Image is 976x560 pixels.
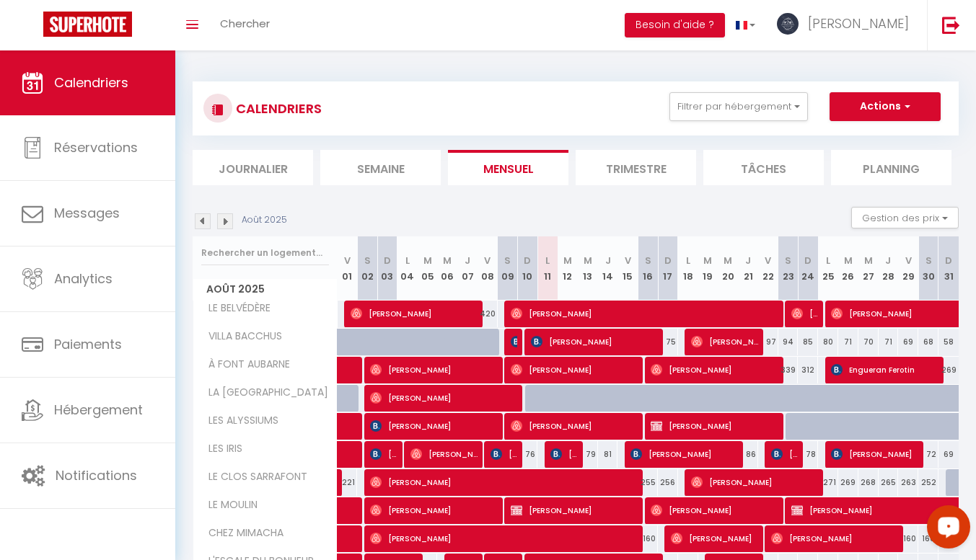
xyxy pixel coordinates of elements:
[195,413,282,429] span: LES ALYSSIUMS
[193,150,313,185] li: Journalier
[511,497,638,524] span: [PERSON_NAME]
[938,329,959,355] div: 58
[338,469,358,496] div: 221
[777,13,799,35] img: ...
[651,412,778,440] span: [PERSON_NAME]
[578,236,598,301] th: 13
[938,236,959,301] th: 31
[370,412,498,440] span: [PERSON_NAME]
[724,254,732,267] abbr: M
[54,335,122,353] span: Paiements
[738,236,758,301] th: 21
[195,385,332,401] span: LA [GEOGRAPHIC_DATA]
[370,440,397,468] span: [PERSON_NAME]
[798,329,818,355] div: 85
[195,525,287,541] span: CHEZ MIMACHA
[195,497,261,513] span: LE MOULIN
[791,300,818,327] span: [PERSON_NAME]
[578,441,598,468] div: 79
[54,74,128,92] span: Calendriers
[491,440,517,468] span: [PERSON_NAME]
[671,525,758,552] span: [PERSON_NAME]
[926,254,932,267] abbr: S
[818,329,838,355] div: 80
[54,138,138,156] span: Réservations
[584,254,592,267] abbr: M
[905,254,912,267] abbr: V
[831,440,918,468] span: [PERSON_NAME]
[938,357,959,383] div: 269
[377,236,397,301] th: 03
[465,254,470,267] abbr: J
[320,150,441,185] li: Semaine
[478,301,498,327] div: 420
[858,469,879,496] div: 268
[370,356,498,383] span: [PERSON_NAME]
[818,469,838,496] div: 271
[798,236,818,301] th: 24
[879,469,899,496] div: 265
[691,328,758,355] span: [PERSON_NAME]
[898,236,918,301] th: 29
[918,329,938,355] div: 68
[357,236,377,301] th: 02
[831,356,938,383] span: Engueran Ferotin
[511,300,780,327] span: [PERSON_NAME]
[550,440,577,468] span: [PERSON_NAME]
[537,236,558,301] th: 11
[504,254,511,267] abbr: S
[758,236,778,301] th: 22
[885,254,891,267] abbr: J
[195,301,274,316] span: LE BELVÉDÈRE
[765,254,771,267] abbr: V
[43,12,132,37] img: Super Booking
[397,236,418,301] th: 04
[195,441,250,457] span: LES IRIS
[405,254,410,267] abbr: L
[54,270,113,288] span: Analytics
[918,236,938,301] th: 30
[443,254,452,267] abbr: M
[625,254,631,267] abbr: V
[858,329,879,355] div: 70
[918,441,938,468] div: 72
[838,236,858,301] th: 26
[518,236,538,301] th: 10
[942,16,960,34] img: logout
[851,207,959,228] button: Gestion des prix
[771,525,899,552] span: [PERSON_NAME]
[838,329,858,355] div: 71
[879,236,899,301] th: 28
[771,440,798,468] span: [PERSON_NAME]
[651,356,778,383] span: [PERSON_NAME]
[617,236,638,301] th: 15
[658,469,678,496] div: 256
[545,254,550,267] abbr: L
[195,469,311,485] span: LE CLOS SARRAFONT
[344,254,351,267] abbr: V
[605,254,611,267] abbr: J
[598,236,618,301] th: 14
[818,236,838,301] th: 25
[384,254,391,267] abbr: D
[195,329,286,345] span: VILLA BACCHUS
[437,236,457,301] th: 06
[778,236,799,301] th: 23
[830,92,941,121] button: Actions
[232,92,322,125] h3: CALENDRIERS
[638,469,658,496] div: 255
[54,401,143,419] span: Hébergement
[201,240,329,266] input: Rechercher un logement...
[691,468,819,496] span: [PERSON_NAME]
[484,254,491,267] abbr: V
[844,254,853,267] abbr: M
[831,150,951,185] li: Planning
[898,329,918,355] div: 69
[938,441,959,468] div: 69
[524,254,531,267] abbr: D
[879,329,899,355] div: 71
[785,254,791,267] abbr: S
[242,213,287,227] p: Août 2025
[56,466,137,484] span: Notifications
